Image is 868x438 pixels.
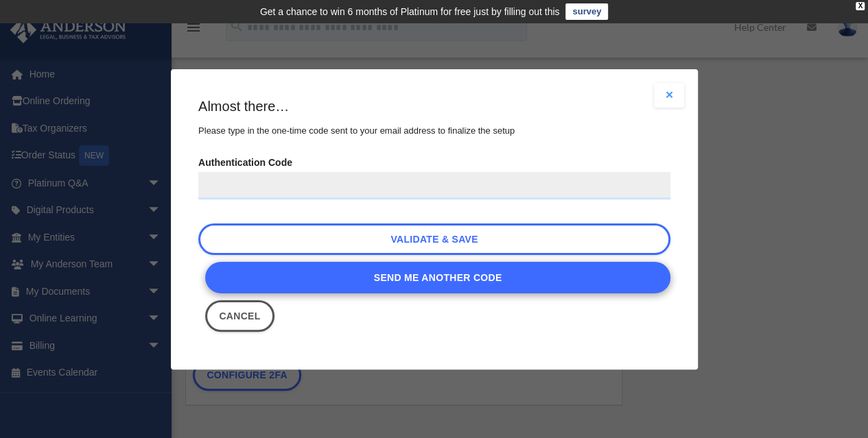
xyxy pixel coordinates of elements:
[260,3,560,20] div: Get a chance to win 6 months of Platinum for free just by filling out this
[198,153,670,199] label: Authentication Code
[198,97,670,116] h3: Almost there…
[373,272,502,283] span: Send me another code
[565,3,608,20] a: survey
[856,2,865,10] div: close
[654,83,684,108] button: Close modal
[205,262,670,293] a: Send me another code
[205,300,274,332] button: Close this dialog window
[198,223,670,255] a: Validate & Save
[198,172,670,199] input: Authentication Code
[198,123,670,139] p: Please type in the one-time code sent to your email address to finalize the setup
